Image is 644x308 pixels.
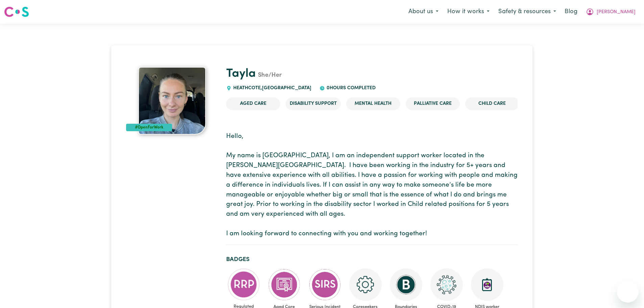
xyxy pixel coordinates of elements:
button: About us [404,5,443,19]
a: Tayla's profile picture'#OpenForWork [126,67,218,135]
a: Blog [560,4,581,19]
a: Tayla [226,68,256,80]
img: CS Academy: Regulated Restrictive Practices course completed [228,268,260,301]
a: Careseekers logo [4,4,29,20]
img: Tayla [138,67,206,135]
img: CS Academy: Aged Care Quality Standards & Code of Conduct course completed [268,268,301,301]
button: Safety & resources [494,5,560,19]
button: How it works [443,5,494,19]
img: CS Academy: Introduction to NDIS Worker Training course completed [471,268,503,301]
img: Careseekers logo [4,6,29,18]
img: CS Academy: Boundaries in care and support work course completed [390,268,422,301]
img: CS Academy: Careseekers Onboarding course completed [349,268,382,301]
img: CS Academy: COVID-19 Infection Control Training course completed [430,268,463,301]
h2: Badges [226,256,518,263]
li: Child care [465,97,519,110]
button: My Account [581,5,640,19]
div: #OpenForWork [126,124,172,131]
p: Hello, My name is [GEOGRAPHIC_DATA], I am an independent support worker located in the [PERSON_NA... [226,132,518,239]
span: She/Her [256,72,282,78]
li: Disability Support [286,97,341,110]
li: Mental Health [346,97,400,110]
span: 0 hours completed [325,86,376,91]
span: [PERSON_NAME] [597,8,636,16]
li: Aged Care [226,97,280,110]
span: HEATHCOTE , [GEOGRAPHIC_DATA] [232,86,311,91]
img: CS Academy: Serious Incident Reporting Scheme course completed [309,268,341,301]
li: Palliative care [406,97,460,110]
iframe: Button to launch messaging window [617,281,639,303]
